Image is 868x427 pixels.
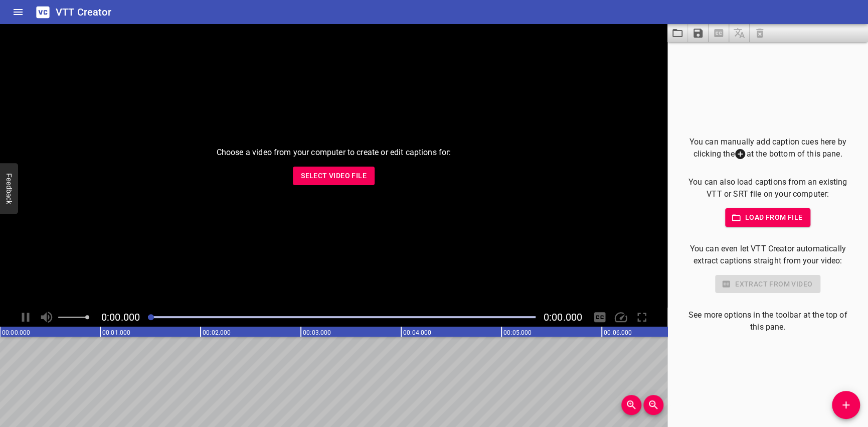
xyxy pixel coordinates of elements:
span: Select Video File [301,170,367,182]
span: 0:00.000 [544,311,582,323]
span: Current Time [101,311,140,323]
p: Choose a video from your computer to create or edit captions for: [217,147,451,159]
text: 00:04.000 [403,329,431,336]
button: Zoom In [621,395,641,415]
div: Playback Speed [611,308,630,327]
span: Add some captions below, then you can translate them. [729,24,750,42]
p: You can even let VTT Creator automatically extract captions straight from your video: [683,243,852,267]
button: Load captions from file [667,24,688,42]
svg: Load captions from file [671,27,683,39]
div: Play progress [148,316,536,318]
button: Select Video File [293,167,375,185]
svg: Save captions to file [692,27,704,39]
text: 00:01.000 [102,329,130,336]
text: 00:06.000 [604,329,632,336]
div: Toggle Full Screen [632,308,651,327]
text: 00:05.000 [503,329,532,336]
span: Select a video in the pane to the left, then you can automatically extract captions. [709,24,729,42]
button: Zoom Out [643,395,663,415]
p: See more options in the toolbar at the top of this pane. [683,309,852,333]
div: Hide/Show Captions [590,308,609,327]
button: Load from file [725,208,811,227]
div: Select a video in the pane to the left to use this feature [683,275,852,294]
p: You can also load captions from an existing VTT or SRT file on your computer: [683,176,852,200]
p: You can manually add caption cues here by clicking the at the bottom of this pane. [683,136,852,161]
text: 00:02.000 [203,329,231,336]
button: Save captions to file [688,24,709,42]
h6: VTT Creator [56,4,111,20]
span: Load from file [733,211,803,224]
text: 00:00.000 [2,329,30,336]
text: 00:03.000 [303,329,331,336]
button: Add Cue [832,391,860,419]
